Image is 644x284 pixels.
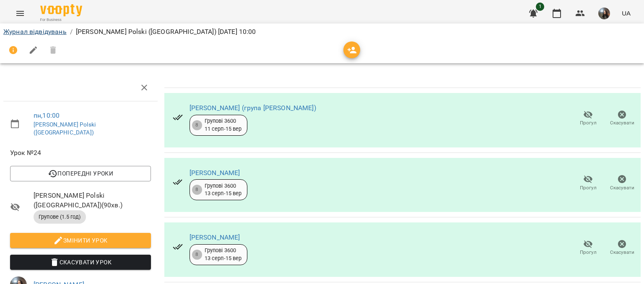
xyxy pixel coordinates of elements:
[571,107,605,130] button: Прогул
[605,171,639,195] button: Скасувати
[205,247,242,262] div: Групові 3600 13 серп - 15 вер
[10,3,30,23] button: Menu
[598,8,610,19] img: 3223da47ea16ff58329dec54ac365d5d.JPG
[192,250,202,260] div: 8
[618,5,634,21] button: UA
[10,148,151,158] span: Урок №24
[17,235,144,245] span: Змінити урок
[192,185,202,195] div: 8
[10,233,151,248] button: Змінити урок
[17,168,144,178] span: Попередні уроки
[580,184,597,191] span: Прогул
[34,213,86,221] span: Групове (1.5 год)
[3,27,641,37] nav: breadcrumb
[190,104,316,112] a: [PERSON_NAME] (група [PERSON_NAME])
[580,119,597,127] span: Прогул
[10,166,151,181] button: Попередні уроки
[610,119,634,127] span: Скасувати
[205,117,242,133] div: Групові 3600 11 серп - 15 вер
[610,184,634,191] span: Скасувати
[190,233,240,241] a: [PERSON_NAME]
[205,182,242,198] div: Групові 3600 13 серп - 15 вер
[40,17,82,23] span: For Business
[70,27,73,37] li: /
[17,257,144,267] span: Скасувати Урок
[580,249,597,256] span: Прогул
[40,4,82,16] img: Voopty Logo
[34,111,60,119] a: пн , 10:00
[610,249,634,256] span: Скасувати
[571,171,605,195] button: Прогул
[34,191,151,210] span: [PERSON_NAME] Polski ([GEOGRAPHIC_DATA]) ( 90 хв. )
[622,9,631,18] span: UA
[76,27,256,37] p: [PERSON_NAME] Polski ([GEOGRAPHIC_DATA]) [DATE] 10:00
[10,255,151,270] button: Скасувати Урок
[571,236,605,260] button: Прогул
[192,120,202,130] div: 8
[536,3,544,11] span: 1
[605,236,639,260] button: Скасувати
[3,28,67,36] a: Журнал відвідувань
[190,169,240,177] a: [PERSON_NAME]
[605,107,639,130] button: Скасувати
[34,121,96,136] a: [PERSON_NAME] Polski ([GEOGRAPHIC_DATA])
